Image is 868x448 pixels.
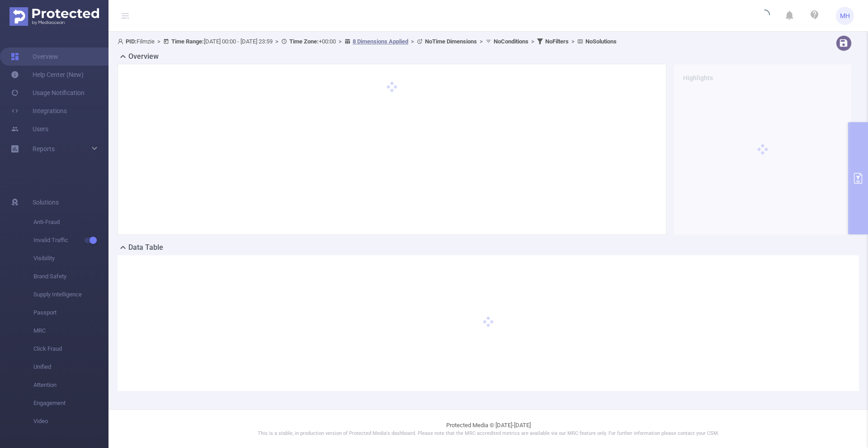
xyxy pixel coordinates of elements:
span: Filmzie [DATE] 00:00 - [DATE] 23:59 +00:00 [118,38,617,45]
p: This is a stable, in production version of Protected Media's dashboard. Please note that the MRC ... [131,430,845,438]
span: Supply Intelligence [33,286,108,304]
a: Help Center (New) [11,66,84,84]
span: Visibility [33,249,108,267]
span: > [528,38,537,45]
a: Overview [11,48,58,66]
b: No Conditions [494,38,528,45]
b: Time Range: [171,38,204,45]
span: Video [33,412,108,430]
i: icon: loading [759,10,770,22]
span: Click Fraud [33,340,108,358]
img: Protected Media [9,7,99,26]
a: Reports [33,140,55,158]
span: MRC [33,322,108,340]
h2: Overview [128,51,159,62]
span: > [273,38,281,45]
a: Users [11,120,48,138]
h2: Data Table [128,242,163,253]
b: Time Zone: [289,38,319,45]
i: icon: user [118,38,126,44]
b: No Time Dimensions [425,38,477,45]
span: > [408,38,417,45]
span: > [477,38,486,45]
span: > [569,38,577,45]
span: Invalid Traffic [33,231,108,249]
span: > [155,38,163,45]
b: No Solutions [585,38,617,45]
span: MH [840,7,850,25]
span: Brand Safety [33,267,108,286]
footer: Protected Media © [DATE]-[DATE] [108,410,868,448]
span: Anti-Fraud [33,213,108,231]
b: PID: [126,38,137,45]
a: Usage Notification [11,84,85,102]
u: 8 Dimensions Applied [353,38,408,45]
span: Unified [33,358,108,376]
span: Passport [33,304,108,322]
a: Integrations [11,102,67,120]
b: No Filters [545,38,569,45]
span: > [336,38,344,45]
span: Attention [33,376,108,394]
span: Engagement [33,394,108,412]
span: Reports [33,145,55,153]
span: Solutions [33,193,59,211]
